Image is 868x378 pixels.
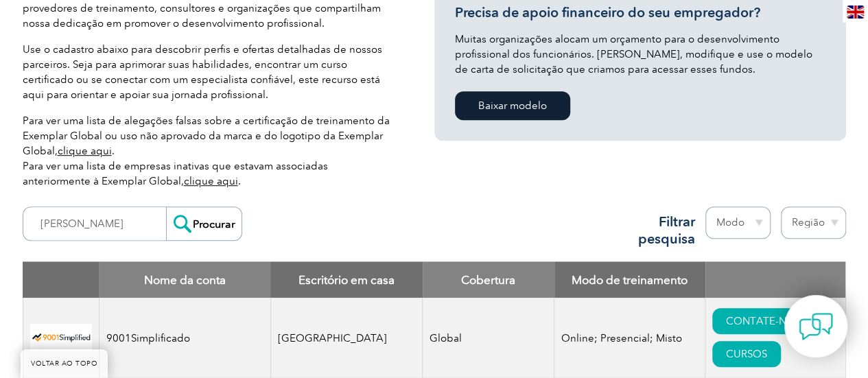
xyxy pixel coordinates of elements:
th: Cobertura: ative para classificar a coluna em ordem crescente [423,261,554,298]
font: Use o cadastro abaixo para descobrir perfis e ofertas detalhadas de nossos parceiros. Seja para a... [23,43,382,101]
font: Escritório em casa [298,273,395,287]
font: Precisa de apoio financeiro do seu empregador? [455,4,760,21]
font: . [112,145,115,157]
font: Nome da conta [144,273,226,287]
font: Cobertura [461,273,515,287]
th: : ative para classificar a coluna em ordem crescente [705,261,845,298]
th: Nome da conta: ative para classificar a coluna em ordem decrescente [99,261,270,298]
th: Modo de treinamento: ative para classificar a coluna em ordem crescente [554,261,705,298]
img: contact-chat.png [799,309,833,344]
font: Online; Presencial; Misto [561,332,682,344]
font: CURSOS [726,348,767,360]
a: clique aqui [184,175,238,187]
font: CONTATE-NOS [726,315,801,327]
th: Home Office: ative para classificar a coluna em ordem crescente [270,261,423,298]
img: en [847,5,864,19]
font: . [238,175,241,187]
font: Para ver uma lista de alegações falsas sobre a certificação de treinamento da Exemplar Global ou ... [23,115,390,157]
a: CONTATE-NOS [712,308,814,334]
img: 37c9c059-616f-eb11-a812-002248153038-logo.png [30,324,92,352]
a: CURSOS [712,341,781,367]
font: [GEOGRAPHIC_DATA] [278,332,387,344]
font: Modo de treinamento [572,273,688,287]
a: clique aqui [58,145,112,157]
font: Global [430,332,462,344]
font: Baixar modelo [478,99,547,112]
input: Procurar [166,207,242,240]
font: Para ver uma lista de empresas inativas que estavam associadas anteriormente à Exemplar Global, [23,160,328,187]
a: Baixar modelo [455,91,570,120]
font: 9001Simplificado [106,332,190,344]
font: Filtrar pesquisa [638,213,695,247]
font: Muitas organizações alocam um orçamento para o desenvolvimento profissional dos funcionários. [PE... [455,33,812,75]
a: VOLTAR AO TOPO [21,349,108,378]
font: VOLTAR AO TOPO [31,359,97,368]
